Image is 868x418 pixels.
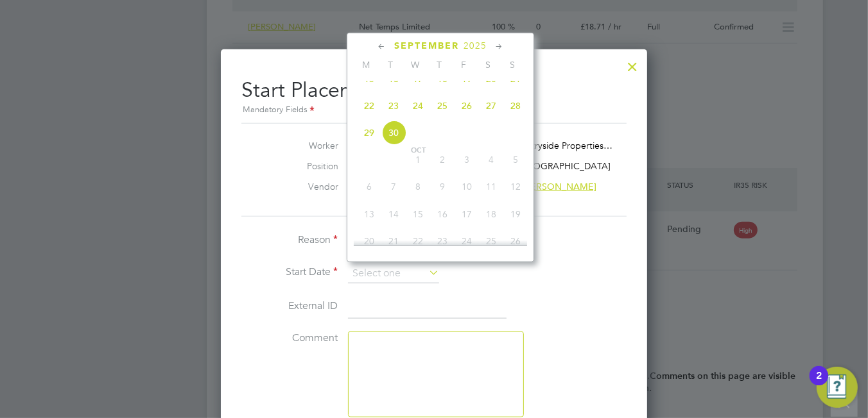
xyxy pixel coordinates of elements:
[451,59,476,71] span: F
[406,147,430,172] span: 1
[268,160,338,172] label: Position
[455,229,479,253] span: 24
[503,174,528,199] span: 12
[523,181,596,192] span: [PERSON_NAME]
[403,59,427,71] span: W
[241,331,338,345] label: Comment
[357,202,381,226] span: 13
[268,181,338,192] label: Vendor
[464,40,487,51] span: 2025
[241,233,338,247] label: Reason
[503,229,528,253] span: 26
[455,147,479,172] span: 3
[394,40,459,51] span: September
[455,174,479,199] span: 10
[518,160,611,172] span: [GEOGRAPHIC_DATA]
[406,229,430,253] span: 22
[381,229,406,253] span: 21
[241,299,338,313] label: External ID
[430,147,455,172] span: 2
[503,202,528,226] span: 19
[406,202,430,226] span: 15
[357,94,381,118] span: 22
[406,147,430,154] span: Oct
[500,59,525,71] span: S
[348,264,439,283] input: Select one
[357,121,381,145] span: 29
[381,94,406,118] span: 23
[241,103,627,117] div: Mandatory Fields
[381,202,406,226] span: 14
[381,174,406,199] span: 7
[354,59,378,71] span: M
[503,94,528,118] span: 28
[479,94,503,118] span: 27
[430,174,455,199] span: 9
[503,147,528,172] span: 5
[479,229,503,253] span: 25
[357,174,381,199] span: 6
[406,174,430,199] span: 8
[479,147,503,172] span: 4
[476,59,500,71] span: S
[378,59,403,71] span: T
[357,229,381,253] span: 20
[430,229,455,253] span: 23
[817,367,858,408] button: Open Resource Center, 2 new notifications
[479,174,503,199] span: 11
[268,140,338,151] label: Worker
[455,94,479,118] span: 26
[381,121,406,145] span: 30
[241,67,627,118] h2: Start Placement 305048
[430,202,455,226] span: 16
[430,94,455,118] span: 25
[241,265,338,279] label: Start Date
[455,202,479,226] span: 17
[406,94,430,118] span: 24
[479,202,503,226] span: 18
[510,140,612,151] span: Countryside Properties…
[427,59,451,71] span: T
[816,376,822,392] div: 2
